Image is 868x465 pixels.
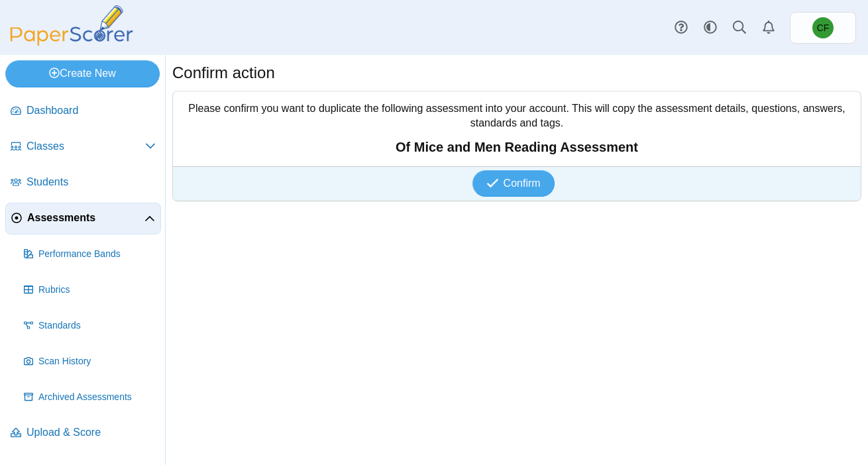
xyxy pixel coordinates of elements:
[173,91,861,166] div: Please confirm you want to duplicate the following assessment into your account. This will copy t...
[38,391,156,404] span: Archived Assessments
[19,310,161,342] a: Standards
[504,178,541,189] span: Confirm
[27,211,144,225] span: Assessments
[5,131,161,163] a: Classes
[812,17,834,38] span: Christa Fredrickson
[5,203,161,234] a: Assessments
[172,62,275,84] h1: Confirm action
[180,138,854,156] strong: Of Mice and Men Reading Assessment
[27,103,156,118] span: Dashboard
[27,425,156,440] span: Upload & Score
[38,284,156,297] span: Rubrics
[5,60,160,87] a: Create New
[5,167,161,199] a: Students
[27,175,156,189] span: Students
[5,417,161,449] a: Upload & Score
[5,5,138,46] img: PaperScorer
[27,139,145,154] span: Classes
[38,319,156,333] span: Standards
[19,238,161,270] a: Performance Bands
[472,170,554,197] button: Confirm
[754,13,783,42] a: Alerts
[19,346,161,378] a: Scan History
[5,36,138,48] a: PaperScorer
[19,274,161,306] a: Rubrics
[790,12,856,44] a: Christa Fredrickson
[19,382,161,413] a: Archived Assessments
[5,95,161,127] a: Dashboard
[38,355,156,368] span: Scan History
[817,23,830,32] span: Christa Fredrickson
[38,248,156,261] span: Performance Bands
